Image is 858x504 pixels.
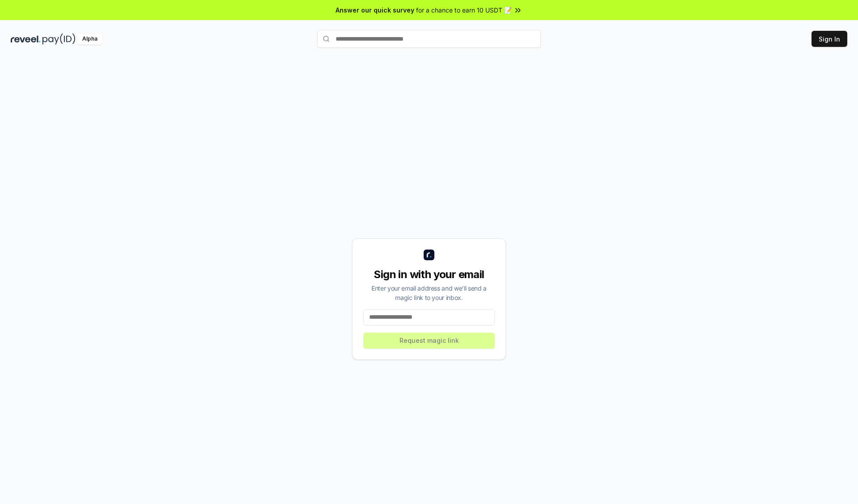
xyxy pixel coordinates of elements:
button: Sign In [812,31,847,47]
img: logo_small [424,250,434,260]
div: Sign in with your email [363,267,495,282]
span: for a chance to earn 10 USDT 📝 [416,5,512,15]
div: Enter your email address and we’ll send a magic link to your inbox. [363,283,495,302]
div: Alpha [77,33,102,45]
img: pay_id [42,33,76,45]
img: reveel_dark [11,33,41,45]
span: Answer our quick survey [336,5,414,15]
